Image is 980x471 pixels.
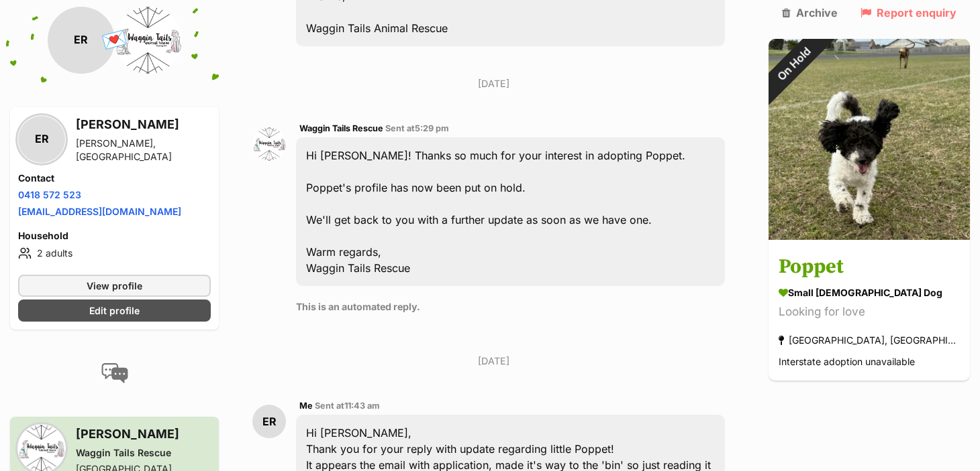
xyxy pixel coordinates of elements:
[750,21,837,108] div: On Hold
[18,206,181,217] a: [EMAIL_ADDRESS][DOMAIN_NAME]
[76,425,211,444] h3: [PERSON_NAME]
[76,115,211,134] h3: [PERSON_NAME]
[769,39,970,240] img: Poppet
[415,123,449,133] span: 5:29 pm
[252,76,735,90] p: [DATE]
[18,245,211,261] li: 2 adults
[252,354,735,368] p: [DATE]
[252,405,286,438] div: ER
[769,229,970,243] a: On Hold
[779,332,960,350] div: [GEOGRAPHIC_DATA], [GEOGRAPHIC_DATA]
[18,275,211,297] a: View profile
[861,7,957,19] a: Report enquiry
[769,243,970,381] a: Poppet small [DEMOGRAPHIC_DATA] Dog Looking for love [GEOGRAPHIC_DATA], [GEOGRAPHIC_DATA] Interst...
[115,7,182,74] img: Waggin Tails Rescue profile pic
[18,116,65,163] div: ER
[296,299,725,314] p: This is an automated reply.
[99,26,130,55] span: 💌
[779,356,915,368] span: Interstate adoption unavailable
[87,279,142,293] span: View profile
[299,401,313,411] span: Me
[315,401,380,411] span: Sent at
[779,253,960,283] h3: Poppet
[101,363,128,383] img: conversation-icon-4a6f8262b818ee0b60e3300018af0b2d0b884aa5de6e9bcb8d3d4eeb1a70a7c4.svg
[48,7,115,74] div: ER
[18,189,81,200] a: 0418 572 523
[385,123,449,133] span: Sent at
[76,446,211,460] div: Waggin Tails Rescue
[779,286,960,300] div: small [DEMOGRAPHIC_DATA] Dog
[779,304,960,322] div: Looking for love
[299,123,383,133] span: Waggin Tails Rescue
[76,137,211,163] div: [PERSON_NAME], [GEOGRAPHIC_DATA]
[18,229,211,243] h4: Household
[782,7,838,19] a: Archive
[252,127,286,161] img: Waggin Tails Rescue profile pic
[89,304,140,318] span: Edit profile
[296,137,725,286] div: Hi [PERSON_NAME]! Thanks so much for your interest in adopting Poppet. Poppet's profile has now b...
[18,299,211,322] a: Edit profile
[344,401,380,411] span: 11:43 am
[18,172,211,185] h4: Contact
